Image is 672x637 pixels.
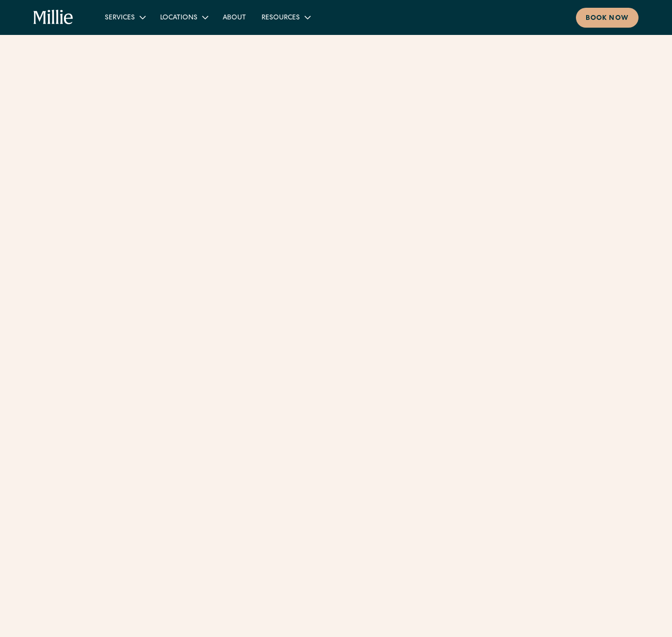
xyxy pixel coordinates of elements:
[262,13,300,23] div: Resources
[97,9,152,25] div: Services
[105,13,135,23] div: Services
[215,9,254,25] a: About
[576,8,639,28] a: Book now
[254,9,317,25] div: Resources
[152,9,215,25] div: Locations
[33,10,73,25] a: home
[586,14,629,24] div: Book now
[160,13,197,23] div: Locations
